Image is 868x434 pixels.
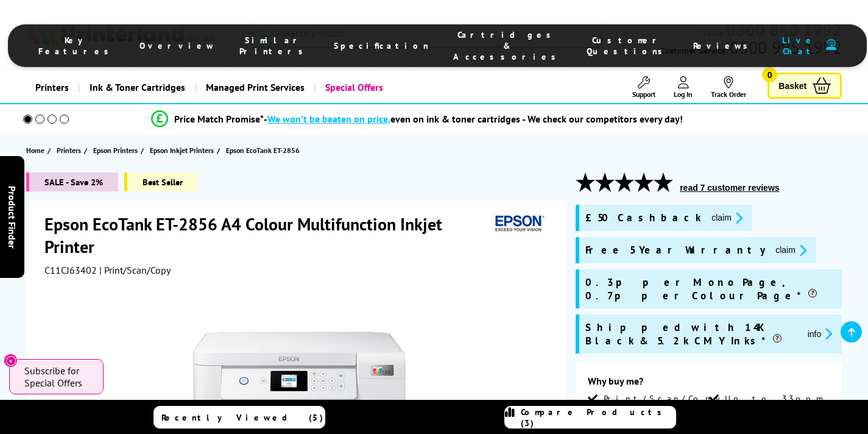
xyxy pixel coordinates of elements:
[453,29,562,62] span: Cartridges & Accessories
[585,321,798,347] span: Shipped with 14K Black & 5.2k CMY Inks*
[161,412,323,423] span: Recently Viewed (5)
[93,144,141,157] a: Epson Printers
[767,73,842,99] a: Basket 0
[194,72,314,103] a: Managed Print Services
[708,211,746,225] button: promo-description
[57,144,81,157] span: Printers
[632,90,655,99] span: Support
[44,264,97,276] span: C11CJ63402
[44,213,490,258] h1: Epson EcoTank ET-2856 A4 Colour Multifunction Inkjet Printer
[26,144,48,157] a: Home
[762,67,777,82] span: 0
[490,213,546,235] img: Epson
[334,40,429,51] span: Specification
[521,407,676,429] span: Compare Products (3)
[150,144,217,157] a: Epson Inkjet Printers
[676,182,783,193] button: read 7 customer reviews
[267,113,390,125] span: We won’t be beaten on price,
[674,90,693,99] span: Log In
[585,243,766,257] span: Free 5 Year Warranty
[99,264,171,276] span: | Print/Scan/Copy
[4,354,18,368] button: Close
[772,243,810,257] button: promo-description
[693,40,754,51] span: Reviews
[26,72,78,103] a: Printers
[239,35,309,57] span: Similar Printers
[226,146,300,155] span: Epson EcoTank ET-2856
[78,72,194,103] a: Ink & Toner Cartridges
[314,72,392,103] a: Special Offers
[26,173,118,191] span: SALE - Save 2%
[711,76,746,99] a: Track Order
[24,365,91,389] span: Subscribe for Special Offers
[778,35,820,57] span: Live Chat
[139,40,215,51] span: Overview
[604,393,729,404] span: Print/Scan/Copy
[585,211,702,225] span: £50 Cashback
[150,144,214,157] span: Epson Inkjet Printers
[588,375,830,393] div: Why buy me?
[264,113,683,125] div: - even on ink & toner cartridges - We check our competitors every day!
[57,144,84,157] a: Printers
[587,35,669,57] span: Customer Questions
[6,108,828,130] li: modal_Promise
[778,77,806,94] span: Basket
[6,186,18,249] span: Product Finder
[26,144,44,157] span: Home
[124,173,198,191] span: Best Seller
[90,72,185,103] span: Ink & Toner Cartridges
[804,327,836,341] button: promo-description
[585,276,836,302] span: 0.3p per Mono Page, 0.7p per Colour Page*
[674,76,693,99] a: Log In
[504,406,676,429] a: Compare Products (3)
[826,39,836,51] img: user-headset-duotone.svg
[174,113,264,125] span: Price Match Promise*
[38,35,115,57] span: Key Features
[153,406,325,429] a: Recently Viewed (5)
[725,393,828,415] span: Up to 33ppm Mono Print
[632,76,655,99] a: Support
[93,144,138,157] span: Epson Printers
